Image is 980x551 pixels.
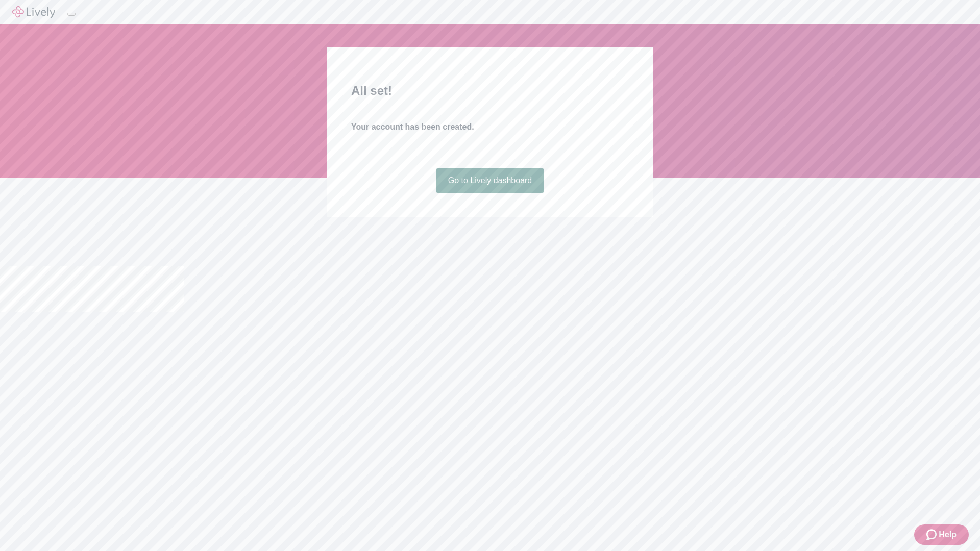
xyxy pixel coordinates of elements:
[914,524,969,545] button: Zendesk support iconHelp
[351,121,629,133] h4: Your account has been created.
[351,82,629,100] h2: All set!
[926,529,939,541] svg: Zendesk support icon
[67,13,76,16] button: Log out
[939,529,957,541] span: Help
[436,168,545,193] a: Go to Lively dashboard
[12,6,55,18] img: Lively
